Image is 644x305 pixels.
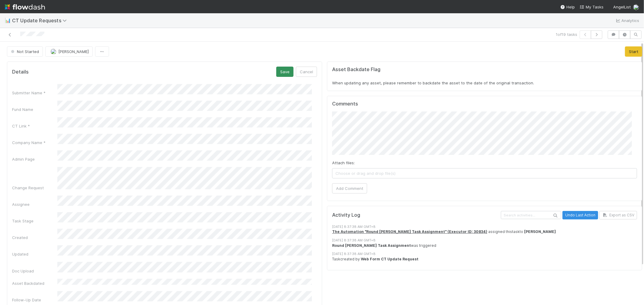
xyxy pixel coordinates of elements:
button: [PERSON_NAME] [45,46,93,57]
div: Asset Backdated [12,280,57,286]
h5: Activity Log [332,212,500,218]
span: CT Update Requests [12,17,70,24]
div: Task created by [332,256,642,262]
img: avatar_55b415e2-df6a-4422-95b4-4512075a58f2.png [50,49,56,55]
a: My Tasks [580,4,604,10]
button: Undo Last Action [562,211,598,219]
div: assigned this task to [332,229,642,234]
div: Company Name * [12,140,57,146]
h5: Asset Backdate Flag [332,67,637,73]
span: AngelList [613,5,631,9]
label: Attach files: [332,160,355,166]
img: logo-inverted-e16ddd16eac7371096b0.svg [5,2,45,12]
div: was triggered [332,243,642,248]
button: Cancel [296,67,317,77]
div: [DATE] 8:37:38 AM GMT+8 [332,224,642,229]
h5: Details [12,69,29,75]
button: Save [276,67,293,77]
div: Admin Page [12,156,57,162]
button: Not Started [7,46,43,57]
button: Add Comment [332,183,367,193]
img: avatar_0d9988fd-9a15-4cc7-ad96-88feab9e0fa9.png [633,4,639,10]
strong: Round [PERSON_NAME] Task Assignment [332,243,411,248]
div: Fund Name [12,106,57,112]
a: The Automation "Round [PERSON_NAME] Task Assignment" (Executor ID: 30834) [332,229,487,234]
span: My Tasks [580,5,604,9]
div: Updated [12,251,57,257]
span: Choose or drag and drop file(s) [332,168,637,178]
div: Follow-Up Date [12,297,57,303]
span: When updating any asset, please remember to backdate the asset to the date of the original transa... [332,80,534,85]
div: CT Link * [12,123,57,129]
div: [DATE] 8:37:38 AM GMT+8 [332,251,642,256]
div: Help [560,4,575,10]
div: Created [12,234,57,241]
span: [PERSON_NAME] [58,49,89,54]
strong: [PERSON_NAME] [524,229,556,234]
span: 📊 [5,18,11,23]
h5: Comments [332,101,637,107]
div: Change Request [12,185,57,191]
div: Assignee [12,201,57,207]
button: Start [625,46,642,57]
strong: Web Form CT Update Request [361,257,418,261]
div: Submitter Name * [12,90,57,96]
div: Doc Upload [12,268,57,274]
input: Search activities... [501,211,561,219]
button: Export as CSV [599,211,637,219]
div: [DATE] 8:37:38 AM GMT+8 [332,238,642,243]
span: Not Started [10,49,39,54]
div: Task Stage [12,218,57,224]
span: 1 of 19 tasks [556,31,577,37]
a: Analytics [615,17,639,24]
